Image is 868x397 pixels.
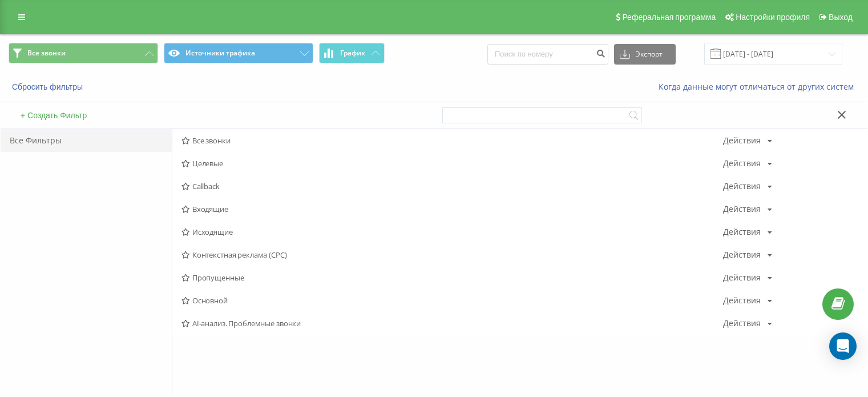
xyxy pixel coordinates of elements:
button: + Создать Фильтр [17,110,90,121]
span: Входящие [181,205,723,213]
span: Контекстная реклама (CPC) [181,251,723,259]
span: Реферальная программа [622,13,716,22]
span: Callback [181,182,723,190]
span: Настройки профиля [736,13,810,22]
span: Исходящие [181,228,723,236]
button: Закрыть [834,110,850,122]
div: Действия [723,274,761,282]
div: Open Intercom Messenger [829,332,857,360]
div: Действия [723,319,761,327]
div: Действия [723,205,761,213]
span: Все звонки [27,49,66,58]
div: Действия [723,296,761,304]
div: Все Фильтры [1,129,172,152]
span: AI-анализ. Проблемные звонки [181,319,723,327]
div: Действия [723,159,761,167]
button: Сбросить фильтры [9,82,88,92]
a: Когда данные могут отличаться от других систем [659,81,859,92]
div: Действия [723,182,761,190]
button: Все звонки [9,43,158,63]
span: Целевые [181,159,723,167]
input: Поиск по номеру [487,44,608,65]
button: График [319,43,385,63]
span: Пропущенные [181,274,723,282]
span: Все звонки [181,137,723,145]
span: Основной [181,296,723,304]
div: Действия [723,137,761,145]
div: Действия [723,251,761,259]
span: Выход [829,13,853,22]
button: Источники трафика [164,43,313,63]
span: График [340,49,365,57]
button: Экспорт [614,44,676,65]
div: Действия [723,228,761,236]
